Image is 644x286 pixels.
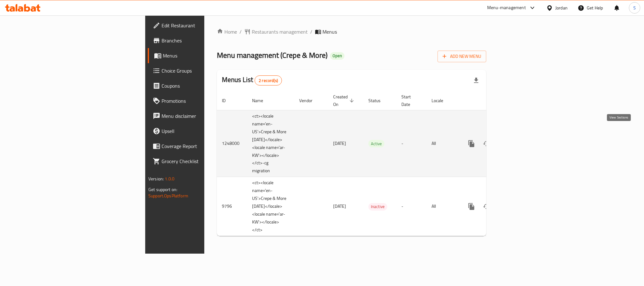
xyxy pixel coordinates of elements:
[165,175,174,183] span: 1.0.0
[396,177,427,236] td: -
[247,110,294,177] td: <ct><locale name='en-US'>Crepe & More [DATE]</locale><locale name='ar-KW'></locale></ct>-cg migra...
[217,28,486,36] nav: breadcrumb
[148,108,253,124] a: Menu disclaimer
[162,112,248,120] span: Menu disclaimer
[162,37,248,44] span: Branches
[432,97,451,104] span: Locale
[368,97,389,104] span: Status
[469,73,484,88] div: Export file
[148,175,164,183] span: Version:
[252,97,271,104] span: Name
[148,48,253,63] a: Menus
[252,28,308,36] span: Restaurants management
[427,177,459,236] td: All
[633,4,636,11] span: S
[438,51,486,62] button: Add New Menu
[148,63,253,78] a: Choice Groups
[148,139,253,154] a: Coverage Report
[148,18,253,33] a: Edit Restaurant
[148,154,253,169] a: Grocery Checklist
[222,97,234,104] span: ID
[148,124,253,139] a: Upsell
[459,91,529,110] th: Actions
[162,97,248,105] span: Promotions
[148,33,253,48] a: Branches
[333,202,346,210] span: [DATE]
[162,157,248,165] span: Grocery Checklist
[162,142,248,150] span: Coverage Report
[401,93,419,108] span: Start Date
[368,140,384,147] span: Active
[162,22,248,29] span: Edit Restaurant
[222,75,282,85] h2: Menus List
[244,28,308,36] a: Restaurants management
[148,93,253,108] a: Promotions
[255,75,282,85] div: Total records count
[163,52,248,59] span: Menus
[427,110,459,177] td: All
[148,192,188,200] a: Support.OpsPlatform
[396,110,427,177] td: -
[487,4,526,12] div: Menu-management
[217,48,328,62] span: Menu management ( Crepe & More )
[464,199,479,214] button: more
[368,203,387,210] span: Inactive
[162,67,248,74] span: Choice Groups
[299,97,321,104] span: Vendor
[479,136,494,151] button: Change Status
[333,139,346,147] span: [DATE]
[333,93,356,108] span: Created On
[255,78,282,84] span: 2 record(s)
[555,4,568,11] div: Jordan
[479,199,494,214] button: Change Status
[322,28,337,36] span: Menus
[162,82,248,90] span: Coupons
[310,28,312,36] li: /
[464,136,479,151] button: more
[330,52,344,60] div: Open
[217,91,529,236] table: enhanced table
[162,127,248,135] span: Upsell
[148,78,253,93] a: Coupons
[368,140,384,147] div: Active
[443,52,481,60] span: Add New Menu
[330,53,344,58] span: Open
[148,185,177,194] span: Get support on:
[368,203,387,211] div: Inactive
[247,177,294,236] td: <ct><locale name='en-US'>Crepe & More [DATE]</locale><locale name='ar-KW'></locale></ct>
